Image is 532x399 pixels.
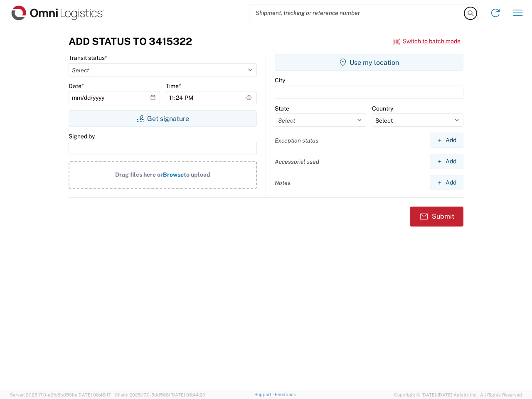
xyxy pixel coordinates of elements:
[69,54,107,62] label: Transit status
[394,391,522,399] span: Copyright © [DATE]-[DATE] Agistix Inc., All Rights Reserved
[430,175,463,190] button: Add
[372,105,393,112] label: Country
[69,82,84,90] label: Date
[254,392,275,397] a: Support
[275,76,285,84] label: City
[170,392,205,397] span: [DATE] 08:44:20
[166,82,181,90] label: Time
[275,105,289,112] label: State
[430,133,463,148] button: Add
[275,179,291,187] label: Notes
[249,5,465,21] input: Shipment, tracking or reference number
[115,392,205,397] span: Client: 2025.17.0-5dd568f
[393,34,461,48] button: Switch to batch mode
[69,35,192,47] h3: Add Status to 3415322
[10,392,111,397] span: Server: 2025.17.0-a2fc8bd50ba
[430,154,463,169] button: Add
[275,54,463,71] button: Use my location
[184,171,210,178] span: to upload
[69,133,95,140] label: Signed by
[163,171,184,178] span: Browse
[410,207,463,227] button: Submit
[275,137,318,144] label: Exception status
[69,110,257,127] button: Get signature
[275,392,296,397] a: Feedback
[77,392,111,397] span: [DATE] 08:48:17
[275,158,319,165] label: Accessorial used
[115,171,163,178] span: Drag files here or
